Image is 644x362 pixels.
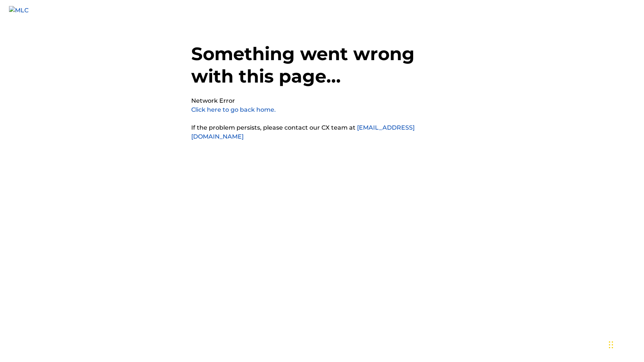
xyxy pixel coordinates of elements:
img: MLC Logo [9,6,38,17]
a: [EMAIL_ADDRESS][DOMAIN_NAME] [191,124,415,140]
h1: Something went wrong with this page... [191,43,453,96]
iframe: Chat Widget [607,326,644,362]
pre: Network Error [191,96,235,105]
p: If the problem persists, please contact our CX team at [191,123,453,141]
a: Click here to go back home. [191,106,276,113]
div: Drag [609,334,613,356]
